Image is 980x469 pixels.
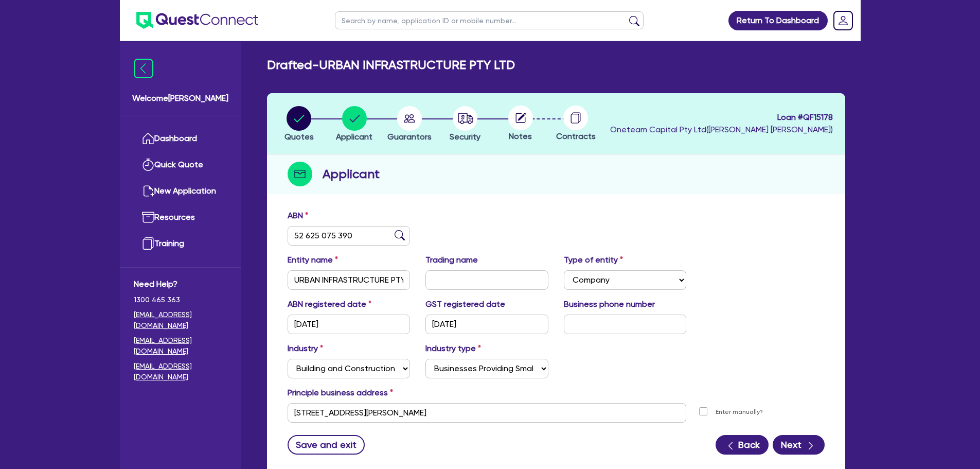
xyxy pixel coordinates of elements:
button: Back [716,435,769,455]
label: Enter manually? [716,407,763,417]
button: Save and exit [288,435,365,455]
h2: Applicant [323,165,380,183]
span: 1300 465 363 [134,294,227,305]
a: Resources [134,204,227,231]
label: ABN registered date [288,298,371,310]
img: resources [142,211,154,223]
img: icon-menu-close [134,59,153,78]
span: Loan # QF15178 [610,111,833,124]
button: Security [449,106,481,144]
span: Applicant [336,132,372,142]
a: [EMAIL_ADDRESS][DOMAIN_NAME] [134,335,227,357]
span: Guarantors [387,132,432,142]
img: abn-lookup icon [395,230,405,240]
img: training [142,237,154,250]
a: Quick Quote [134,152,227,178]
label: ABN [288,210,308,222]
button: Applicant [335,106,373,144]
label: Trading name [425,254,478,266]
label: Industry [288,342,323,355]
label: Industry type [425,342,481,355]
label: Entity name [288,254,338,266]
a: Dropdown toggle [830,7,857,34]
h2: Drafted - URBAN INFRASTRUCTURE PTY LTD [267,58,515,73]
span: Need Help? [134,278,227,290]
a: [EMAIL_ADDRESS][DOMAIN_NAME] [134,361,227,383]
a: [EMAIL_ADDRESS][DOMAIN_NAME] [134,309,227,331]
img: step-icon [288,162,312,186]
input: DD / MM / YYYY [425,315,548,334]
span: Oneteam Capital Pty Ltd ( [PERSON_NAME] [PERSON_NAME] ) [610,125,833,134]
a: New Application [134,178,227,204]
img: new-application [142,185,154,197]
span: Security [450,132,480,142]
button: Quotes [284,106,314,144]
img: quick-quote [142,159,154,171]
label: GST registered date [425,298,505,310]
button: Next [773,435,825,455]
label: Type of entity [564,254,623,266]
span: Quotes [284,132,314,142]
a: Dashboard [134,126,227,152]
button: Guarantors [387,106,432,144]
span: Notes [509,131,532,141]
label: Business phone number [564,298,655,310]
label: Principle business address [288,387,393,399]
input: Search by name, application ID or mobile number... [335,11,644,29]
img: quest-connect-logo-blue [136,12,258,29]
a: Return To Dashboard [728,11,828,30]
span: Contracts [556,131,596,141]
a: Training [134,231,227,257]
input: DD / MM / YYYY [288,315,411,334]
span: Welcome [PERSON_NAME] [132,92,228,105]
